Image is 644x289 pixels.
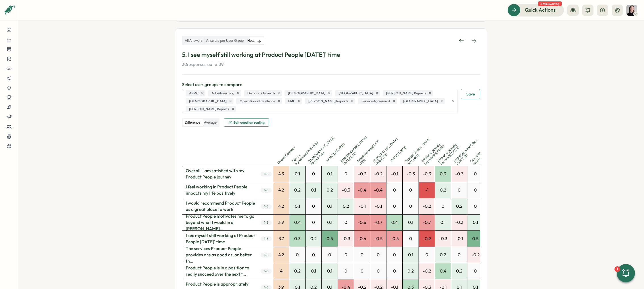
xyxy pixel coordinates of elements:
[233,121,265,124] span: Edit question scaling
[386,166,402,182] div: -0.1
[354,247,370,263] div: 0
[182,166,259,182] span: Overall, I am satisfied with my Product People journey
[467,198,483,214] div: 0
[403,215,419,230] div: 0.1
[466,89,475,99] span: Save
[354,182,370,198] div: -0.4
[451,263,467,279] div: 0.2
[308,137,337,166] p: [DEMOGRAPHIC_DATA] ( 18 / 24 ) ( 75 %)
[435,182,451,198] div: 0.2
[338,263,354,279] div: 0
[182,263,259,279] span: Product People is in a position to really succeed over the next t...
[372,137,402,166] p: [GEOGRAPHIC_DATA] ( 9 / 12 ) ( 75 %)
[306,166,321,182] div: 0
[451,215,467,230] div: -0.3
[419,215,435,230] div: -0.7
[354,263,370,279] div: 0
[289,263,305,279] div: 0.2
[322,263,338,279] div: 0.1
[261,204,272,209] span: 1 - 5
[189,91,198,96] span: APMC
[202,119,218,126] label: Average
[354,231,370,247] div: -0.4
[403,231,419,247] div: 0
[273,247,289,263] div: 4.2
[354,215,370,230] div: -0.6
[435,263,451,279] div: 0.4
[386,263,402,279] div: 0
[289,231,305,247] div: 0.3
[273,231,289,247] div: 3.7
[435,215,451,230] div: 0.1
[189,107,229,112] span: [PERSON_NAME] Reports
[419,166,435,182] div: -0.3
[386,91,426,96] span: [PERSON_NAME] Reports
[189,99,227,104] span: [DEMOGRAPHIC_DATA]
[419,247,435,263] div: 0
[338,247,354,263] div: 0
[390,136,417,163] p: PMC ( 6 / 7 ) ( 86 %)
[338,215,354,230] div: 0
[338,182,354,198] div: -0.3
[403,247,419,263] div: 0.1
[306,182,321,198] div: 0.1
[419,182,435,198] div: -1
[261,253,272,257] span: 1 - 5
[435,198,451,214] div: 0
[525,6,556,14] span: Quick Actions
[370,215,386,230] div: -0.7
[306,247,321,263] div: 0
[435,231,451,247] div: -0.3
[435,166,451,182] div: 0.3
[451,182,467,198] div: 0
[451,166,467,182] div: -0.3
[182,215,259,230] span: Product People motivates me to go beyond what I would in a [PERSON_NAME]...
[240,99,275,104] span: Operational Excellence
[386,198,402,214] div: 0
[461,89,480,99] button: Save
[370,247,386,263] div: 0
[289,247,305,263] div: 0
[306,198,321,214] div: 0
[273,182,289,198] div: 4.2
[340,137,369,166] p: [DEMOGRAPHIC_DATA] ( 11 / 11 ) ( 100 %)
[273,215,289,230] div: 3.9
[261,220,272,225] span: 1 - 5
[467,247,483,263] div: -0.2
[224,118,269,127] button: Edit question scaling
[419,198,435,214] div: -0.2
[273,198,289,214] div: 4.2
[386,182,402,198] div: 0
[403,182,419,198] div: 0
[289,198,305,214] div: 0.1
[306,263,321,279] div: 0.1
[183,119,202,126] label: Difference
[277,138,303,165] p: Overall Company
[403,166,419,182] div: -0.3
[322,166,338,182] div: 0.1
[626,5,637,16] button: Elena Ladushyna
[182,50,480,59] p: 5. I see myself still working at Product People [DATE]' time
[288,91,325,96] span: [DEMOGRAPHIC_DATA]
[289,215,305,230] div: 0.4
[338,166,354,182] div: 0
[370,263,386,279] div: 0
[261,172,272,176] span: 1 - 5
[246,37,263,44] label: Heatmap
[437,137,467,166] p: [PERSON_NAME] Reports ( 5 / 7 ) ( 72 %)
[403,99,438,104] span: [GEOGRAPHIC_DATA]
[182,231,259,247] span: I see myself still working at Product People [DATE]' time
[182,247,259,263] span: The services Product People provides are as good as, or better th...
[182,61,480,68] p: 30 responses out of 39
[467,215,483,230] div: 0.1
[182,182,259,198] span: I feel working in Product People impacts my life positively
[370,231,386,247] div: -0.5
[288,99,295,104] span: PMC
[322,247,338,263] div: 0
[617,264,635,282] button: 1
[403,198,419,214] div: 0
[467,231,483,247] div: 0.5
[322,182,338,198] div: 0.2
[204,37,245,44] label: Answers per User Group
[291,137,321,166] p: Service Agreement ( 19 / 21 ) ( 91 %)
